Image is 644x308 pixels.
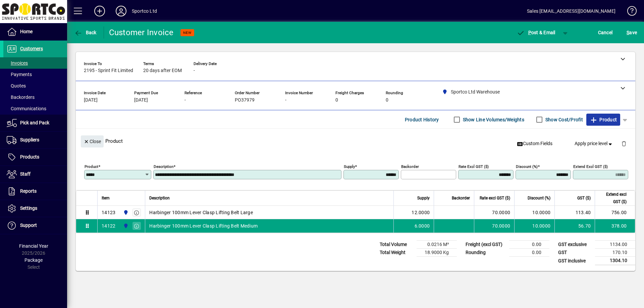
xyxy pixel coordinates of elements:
a: Support [3,217,67,234]
mat-label: Description [154,164,173,169]
td: 1304.10 [595,257,635,265]
td: 56.70 [554,219,595,233]
span: Product [590,114,617,125]
td: Freight (excl GST) [462,241,509,249]
div: Product [76,129,635,153]
button: Cancel [596,26,614,39]
td: Rounding [462,249,509,257]
button: Add [89,5,110,17]
td: 170.10 [595,249,635,257]
mat-label: Extend excl GST ($) [573,164,608,169]
span: 12.0000 [412,209,430,216]
span: Quotes [7,83,26,88]
span: Payments [7,72,32,77]
div: Customer Invoice [109,27,174,38]
span: Customers [20,46,43,51]
span: S [627,30,629,35]
mat-label: Rate excl GST ($) [459,164,489,169]
a: Products [3,149,67,166]
div: 70.0000 [478,209,510,216]
span: Cancel [598,27,613,38]
span: ave [627,27,637,38]
span: Settings [20,205,37,211]
td: GST [555,249,595,257]
td: 756.00 [595,206,635,219]
td: Total Volume [376,241,417,249]
span: Package [24,257,43,263]
span: Invoices [7,60,28,66]
span: Item [102,194,110,202]
span: Staff [20,171,31,177]
span: - [194,68,195,73]
a: Backorders [3,91,67,103]
span: Product History [405,114,439,125]
span: Sportco Ltd Warehouse [121,209,129,216]
span: Sportco Ltd Warehouse [121,222,129,230]
span: Rate excl GST ($) [480,194,510,202]
span: Close [84,136,101,147]
button: Apply price level [572,138,616,150]
div: 70.0000 [478,223,510,229]
app-page-header-button: Close [79,138,105,144]
span: Back [74,30,97,35]
span: Financial Year [19,243,48,249]
span: Backorders [7,95,35,100]
span: Products [20,154,39,160]
a: Communications [3,103,67,114]
button: Close [81,135,104,147]
span: - [285,98,286,103]
mat-label: Supply [344,164,355,169]
button: Save [625,26,639,39]
span: Backorder [452,194,470,202]
span: 2195 - Sprint Fit Limited [84,68,133,73]
div: 14122 [102,223,115,229]
td: 378.00 [595,219,635,233]
button: Product History [402,114,442,126]
span: P [528,30,531,35]
span: Extend excl GST ($) [599,191,627,205]
span: Custom Fields [517,140,552,147]
div: Sportco Ltd [132,6,157,16]
mat-label: Backorder [401,164,419,169]
span: [DATE] [84,98,98,103]
td: Total Weight [376,249,417,257]
span: [DATE] [134,98,148,103]
span: Pick and Pack [20,120,49,125]
mat-label: Discount (%) [516,164,538,169]
a: Knowledge Base [622,1,636,23]
span: NEW [183,30,192,35]
button: Post & Email [513,26,559,39]
span: GST ($) [577,194,591,202]
a: Pick and Pack [3,115,67,131]
mat-label: Product [85,164,98,169]
label: Show Line Volumes/Weights [462,116,524,123]
td: 10.0000 [514,219,554,233]
a: Settings [3,200,67,217]
a: Invoices [3,57,67,69]
span: ost & Email [517,30,555,35]
span: Support [20,223,37,228]
span: 6.0000 [415,223,430,229]
span: Reports [20,188,37,194]
span: Harbinger 100mm Lever Clasp Lifting Belt Large [149,209,253,216]
a: Suppliers [3,132,67,148]
button: Back [72,26,98,39]
button: Delete [616,135,632,151]
app-page-header-button: Back [67,26,104,39]
span: Home [20,29,33,34]
a: Payments [3,69,67,80]
div: Sales [EMAIL_ADDRESS][DOMAIN_NAME] [527,6,615,16]
div: 14123 [102,209,115,216]
td: 0.00 [509,249,549,257]
button: Profile [110,5,132,17]
span: - [184,98,186,103]
span: Description [149,194,170,202]
a: Quotes [3,80,67,91]
span: PO37979 [235,98,255,103]
td: 113.40 [554,206,595,219]
span: Communications [7,106,46,111]
td: GST inclusive [555,257,595,265]
a: Home [3,23,67,40]
span: Supply [417,194,430,202]
span: 20 days after EOM [143,68,182,73]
